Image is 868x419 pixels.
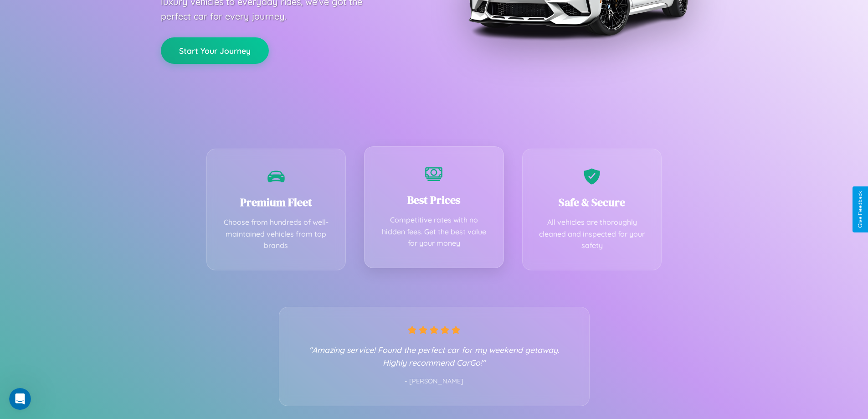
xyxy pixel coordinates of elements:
div: Give Feedback [857,191,863,228]
h3: Best Prices [378,192,490,207]
p: Choose from hundreds of well-maintained vehicles from top brands [221,217,332,252]
p: "Amazing service! Found the perfect car for my weekend getaway. Highly recommend CarGo!" [298,343,571,369]
p: All vehicles are thoroughly cleaned and inspected for your safety [536,217,648,252]
button: Start Your Journey [161,37,269,64]
h3: Safe & Secure [536,195,648,210]
p: - [PERSON_NAME] [298,376,571,388]
h3: Premium Fleet [221,195,332,210]
p: Competitive rates with no hidden fees. Get the best value for your money [378,214,490,249]
iframe: Intercom live chat [9,388,31,410]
